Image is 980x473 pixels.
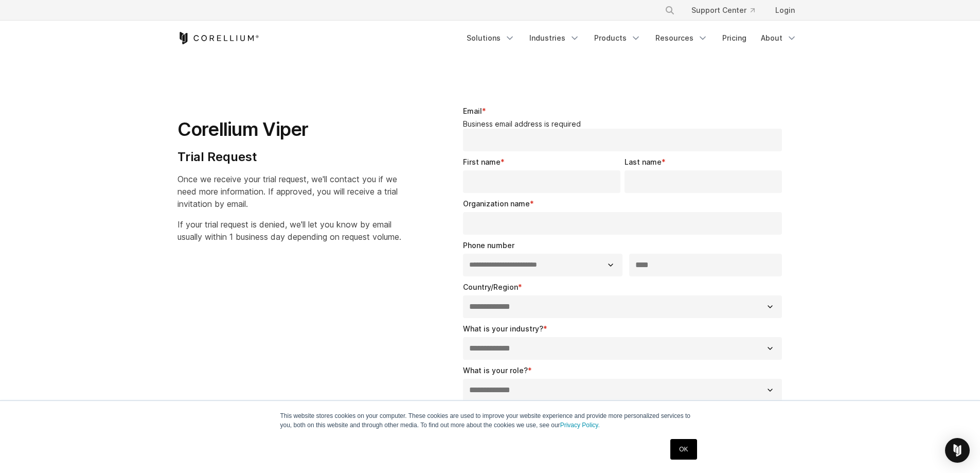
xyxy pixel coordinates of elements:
span: Organization name [463,199,530,208]
p: This website stores cookies on your computer. These cookies are used to improve your website expe... [280,411,700,430]
span: First name [463,157,501,166]
span: What is your industry? [463,324,543,333]
a: Solutions [460,29,521,47]
span: Last name [625,157,662,166]
h4: Trial Request [177,149,401,165]
a: Pricing [716,29,753,47]
span: Phone number [463,241,514,250]
span: Country/Region [463,283,518,291]
a: Corellium Home [177,32,259,44]
div: Open Intercom Messenger [945,438,970,463]
a: Privacy Policy. [560,422,600,429]
a: Login [767,1,803,20]
legend: Business email address is required [463,119,787,129]
span: Email [463,107,482,115]
span: If your trial request is denied, we'll let you know by email usually within 1 business day depend... [177,219,401,242]
span: Once we receive your trial request, we'll contact you if we need more information. If approved, y... [177,174,398,209]
div: Navigation Menu [460,29,803,47]
button: Search [661,1,679,20]
a: Products [588,29,647,47]
h1: Corellium Viper [177,118,401,141]
a: Support Center [683,1,763,20]
a: OK [670,439,697,460]
a: About [755,29,803,47]
a: Resources [649,29,714,47]
div: Navigation Menu [652,1,803,20]
a: Industries [523,29,586,47]
span: What is your role? [463,366,528,375]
